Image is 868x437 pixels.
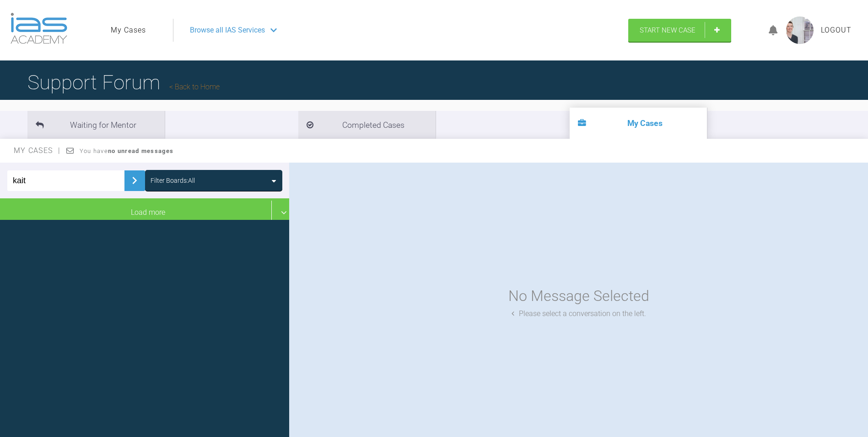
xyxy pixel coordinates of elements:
span: You have [80,147,173,154]
input: Enter Case ID or Title [7,170,124,191]
img: logo-light.3e3ef733.png [11,13,67,44]
span: Browse all IAS Services [190,24,265,36]
span: Start New Case [640,26,695,34]
li: Waiting for Mentor [27,111,165,139]
a: Back to Home [169,82,220,91]
li: Completed Cases [298,111,436,139]
h1: Support Forum [27,66,220,98]
div: Please select a conversation on the left. [512,308,646,320]
a: Logout [821,24,852,36]
div: No Message Selected [508,284,649,308]
div: Filter Boards: All [151,175,195,186]
img: chevronRight.28bd32b0.svg [127,173,142,188]
strong: no unread messages [108,147,173,154]
li: My Cases [570,108,707,139]
img: profile.png [786,16,814,44]
a: Start New Case [628,19,731,42]
a: My Cases [111,24,146,36]
span: My Cases [14,146,61,155]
